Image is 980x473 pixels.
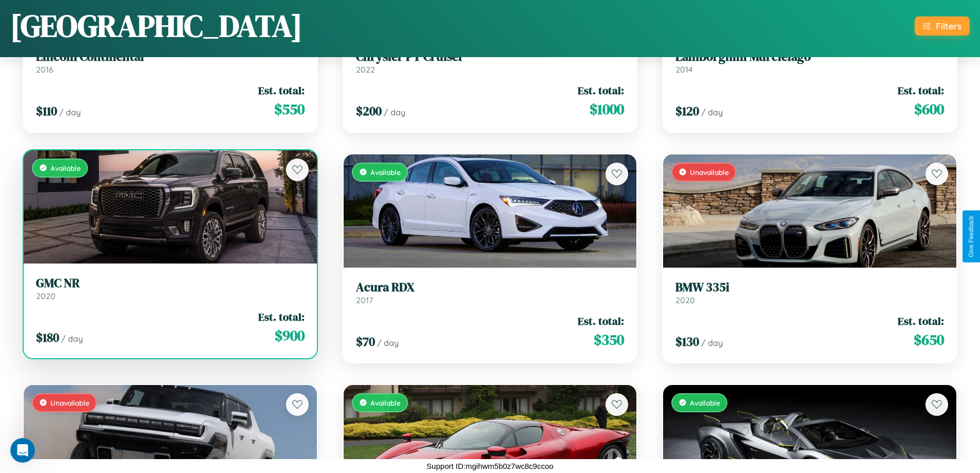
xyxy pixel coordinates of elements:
[356,49,625,64] h3: Chrysler PT Cruiser
[594,329,624,350] span: $ 350
[275,325,305,346] span: $ 900
[690,398,720,407] span: Available
[370,398,401,407] span: Available
[36,49,305,75] a: Lincoln Continental2016
[356,280,625,295] h3: Acura RDX
[590,99,624,119] span: $ 1000
[915,16,970,36] button: Filters
[356,280,625,305] a: Acura RDX2017
[675,102,699,119] span: $ 120
[61,334,83,344] span: / day
[675,64,693,75] span: 2014
[914,329,944,350] span: $ 650
[356,49,625,75] a: Chrysler PT Cruiser2022
[675,280,944,305] a: BMW 335i2020
[36,276,305,291] h3: GMC NR
[578,83,624,98] span: Est. total:
[675,333,699,350] span: $ 130
[675,295,695,305] span: 2020
[36,49,305,64] h3: Lincoln Continental
[36,329,59,346] span: $ 180
[898,313,944,328] span: Est. total:
[675,49,944,64] h3: Lamborghini Murcielago
[384,107,405,117] span: / day
[50,164,81,172] span: Available
[675,280,944,295] h3: BMW 335i
[936,21,961,31] div: Filters
[356,295,373,305] span: 2017
[50,398,90,407] span: Unavailable
[258,309,305,324] span: Est. total:
[690,168,729,177] span: Unavailable
[36,276,305,301] a: GMC NR2020
[701,107,723,117] span: / day
[274,99,305,119] span: $ 550
[258,83,305,98] span: Est. total:
[370,168,401,177] span: Available
[356,333,375,350] span: $ 70
[10,5,302,47] h1: [GEOGRAPHIC_DATA]
[701,338,723,348] span: / day
[426,459,554,473] p: Support ID: mgihwm5b0z7wc8c9ccoo
[356,102,382,119] span: $ 200
[675,49,944,75] a: Lamborghini Murcielago2014
[36,102,57,119] span: $ 110
[914,99,944,119] span: $ 600
[36,64,54,75] span: 2016
[59,107,81,117] span: / day
[36,291,56,301] span: 2020
[377,338,399,348] span: / day
[10,438,35,463] iframe: Intercom live chat
[578,313,624,328] span: Est. total:
[898,83,944,98] span: Est. total:
[356,64,375,75] span: 2022
[968,216,975,257] div: Give Feedback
